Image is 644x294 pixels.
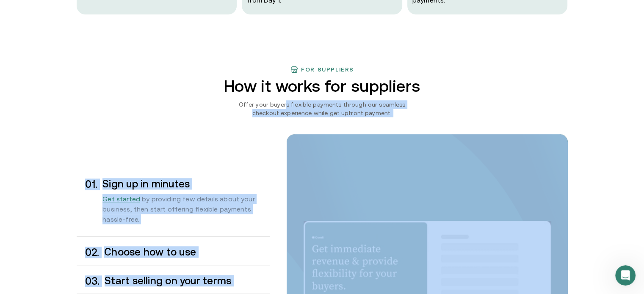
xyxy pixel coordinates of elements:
div: 0 1 . [77,179,98,233]
h3: Start selling on your terms [105,275,269,286]
div: 0 2 . [77,247,100,258]
h3: For suppliers [301,66,354,73]
h2: How it works for suppliers [199,77,445,95]
h3: Sign up in minutes [102,179,269,190]
img: finance [290,65,299,74]
p: Offer your buyers flexible payments through our seamless checkout experience while get upfront pa... [226,100,418,117]
iframe: Intercom live chat [615,265,636,286]
div: by providing few details about your business, then start offering flexible payments hassle-free. [102,190,269,233]
span: Get started [102,195,140,203]
h3: Choose how to use [104,247,269,258]
div: 0 3 . [77,275,100,287]
a: Get started [102,195,142,203]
